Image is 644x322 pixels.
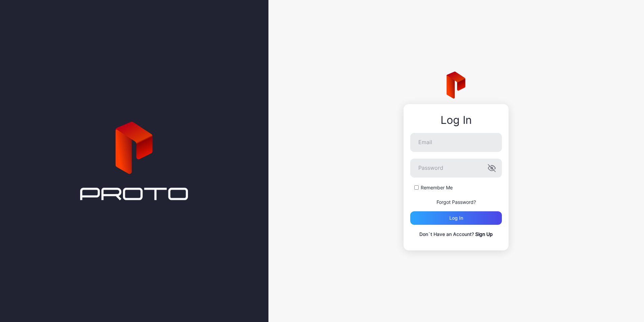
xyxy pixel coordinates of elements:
input: Email [410,133,502,152]
div: Log in [449,215,463,221]
a: Forgot Password? [437,199,476,205]
input: Password [410,159,502,178]
div: Log In [410,114,502,126]
button: Log in [410,211,502,225]
label: Remember Me [421,184,453,191]
p: Don`t Have an Account? [410,230,502,238]
button: Password [488,164,496,172]
a: Sign Up [475,231,493,237]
